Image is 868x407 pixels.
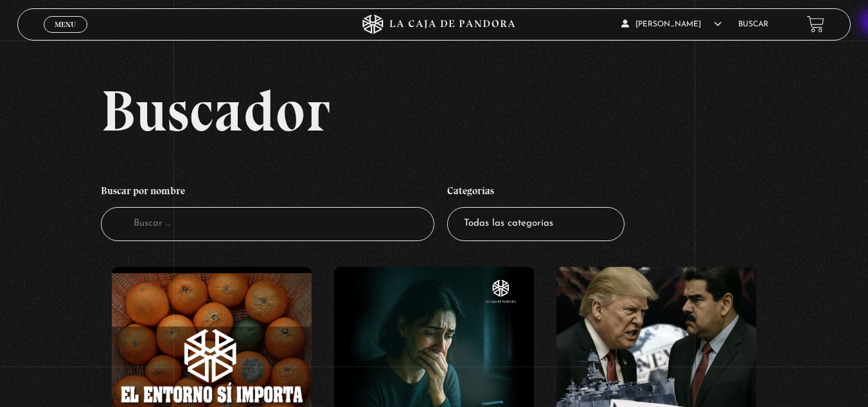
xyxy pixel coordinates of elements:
[101,82,851,140] h2: Buscador
[55,21,76,28] span: Menu
[50,31,80,40] span: Cerrar
[807,15,824,33] a: View your shopping cart
[738,21,768,28] a: Buscar
[621,21,722,28] span: [PERSON_NAME]
[101,178,434,208] h4: Buscar por nombre
[447,178,624,208] h4: Categorías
